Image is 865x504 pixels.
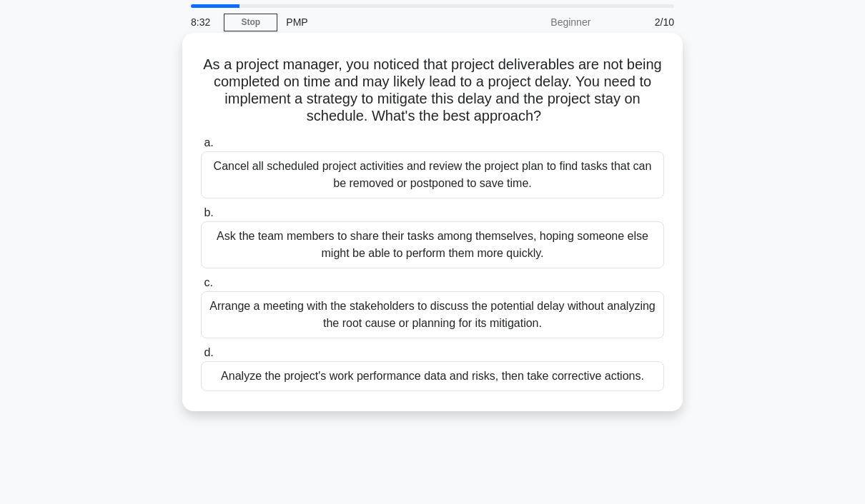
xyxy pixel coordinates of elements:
div: Arrange a meeting with the stakeholders to discuss the potential delay without analyzing the root... [201,291,664,338]
div: Analyze the project's work performance data and risks, then take corrective actions. [201,361,664,391]
div: Cancel all scheduled project activities and review the project plan to find tasks that can be rem... [201,151,664,198]
div: Beginner [474,8,599,36]
div: Ask the team members to share their tasks among themselves, hoping someone else might be able to ... [201,221,664,268]
h5: As a project manager, you noticed that project deliverables are not being completed on time and m... [199,56,666,126]
span: c. [204,276,212,288]
div: 8:32 [182,8,224,36]
a: Stop [224,14,277,31]
span: b. [204,206,213,218]
div: 2/10 [599,8,683,36]
span: d. [204,346,213,358]
div: PMP [277,8,474,36]
span: a. [204,136,213,148]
